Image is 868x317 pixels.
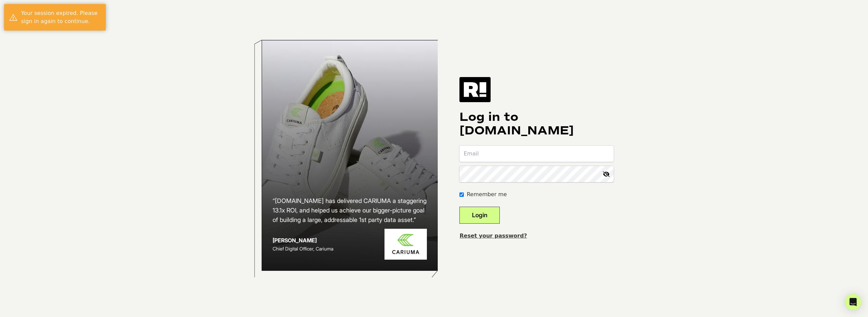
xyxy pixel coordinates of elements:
img: Retention.com [459,77,491,102]
div: Your session expired. Please sign in again to continue. [21,9,101,25]
span: Chief Digital Officer, Cariuma [273,246,333,251]
input: Email [459,146,614,162]
h2: “[DOMAIN_NAME] has delivered CARIUMA a staggering 13.1x ROI, and helped us achieve our bigger-pic... [273,196,427,225]
h1: Log in to [DOMAIN_NAME] [459,110,614,137]
a: Reset your password? [459,232,527,239]
strong: [PERSON_NAME] [273,237,317,244]
img: Cariuma [384,229,427,260]
button: Login [459,207,500,224]
div: Open Intercom Messenger [845,294,861,310]
label: Remember me [467,190,507,199]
